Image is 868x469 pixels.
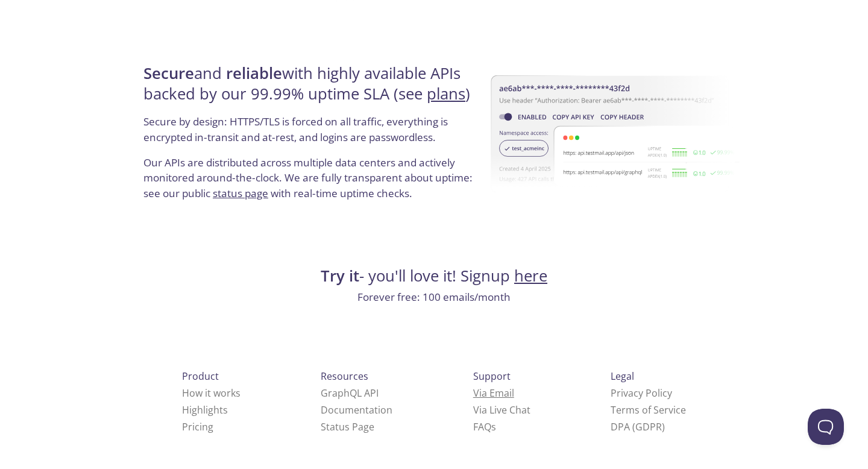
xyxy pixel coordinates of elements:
strong: reliable [226,63,282,84]
a: Documentation [321,403,392,417]
a: Via Live Chat [473,403,530,417]
a: Status Page [321,420,374,433]
p: Our APIs are distributed across multiple data centers and actively monitored around-the-clock. We... [143,155,479,211]
h4: - you'll love it! Signup [140,266,728,286]
a: Pricing [182,420,213,433]
a: DPA (GDPR) [611,420,665,433]
iframe: Help Scout Beacon - Open [808,409,844,445]
strong: Secure [143,63,194,84]
a: plans [427,83,465,104]
span: Legal [611,370,634,383]
img: uptime [491,37,740,231]
a: FAQ [473,420,496,433]
span: s [491,420,496,433]
a: Via Email [473,386,514,400]
p: Forever free: 100 emails/month [140,289,728,305]
p: Secure by design: HTTPS/TLS is forced on all traffic, everything is encrypted in-transit and at-r... [143,114,479,154]
a: Highlights [182,403,228,417]
a: status page [213,186,268,200]
h4: and with highly available APIs backed by our 99.99% uptime SLA (see ) [143,63,479,115]
a: How it works [182,386,241,400]
a: here [514,265,547,286]
a: Privacy Policy [611,386,672,400]
a: Terms of Service [611,403,686,417]
strong: Try it [321,265,359,286]
span: Resources [321,370,368,383]
span: Product [182,370,219,383]
span: Support [473,370,511,383]
a: GraphQL API [321,386,379,400]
